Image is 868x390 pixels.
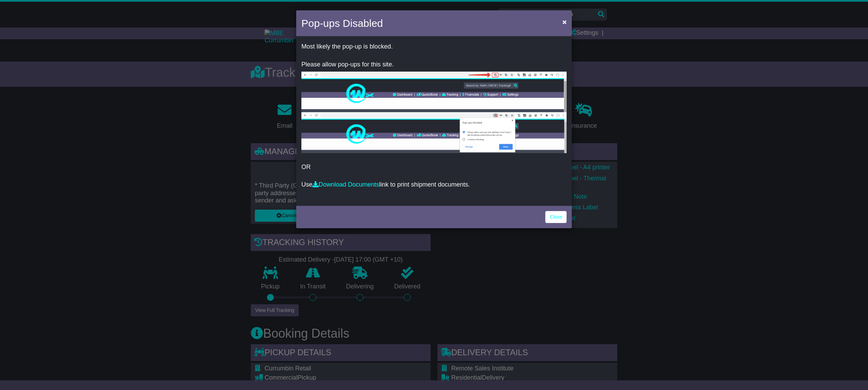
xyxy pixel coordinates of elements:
[559,15,570,29] button: Close
[301,181,567,189] p: Use link to print shipment documents.
[296,38,572,204] div: OR
[301,61,567,68] p: Please allow pop-ups for this site.
[301,72,567,112] img: allow-popup-1.png
[562,18,567,26] span: ×
[312,181,379,188] a: Download Documents
[301,43,567,51] p: Most likely the pop-up is blocked.
[545,211,567,223] a: Close
[301,112,567,153] img: allow-popup-2.png
[301,15,383,31] h4: Pop-ups Disabled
